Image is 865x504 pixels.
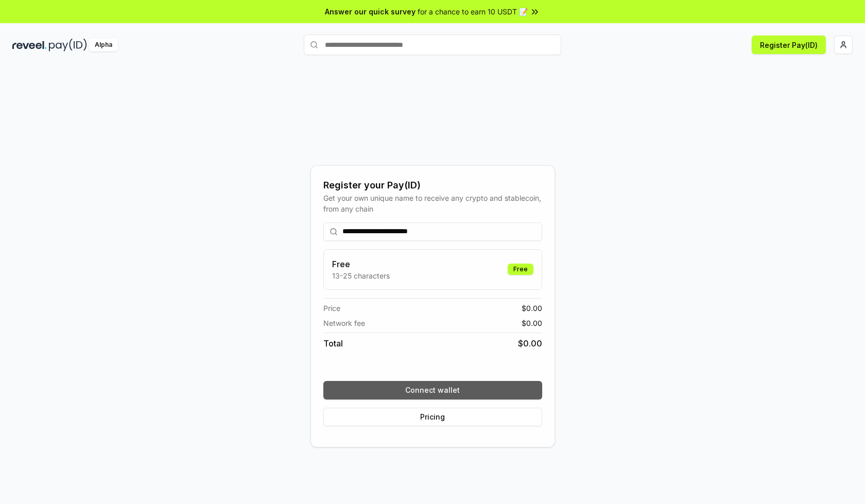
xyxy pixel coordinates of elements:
span: $ 0.00 [522,318,542,328]
h3: Free [332,258,390,270]
button: Register Pay(ID) [752,36,826,54]
p: 13-25 characters [332,270,390,281]
div: Free [508,264,533,275]
span: Total [323,337,343,350]
span: $ 0.00 [518,337,542,350]
button: Connect wallet [323,381,542,399]
img: pay_id [49,39,87,51]
img: reveel_dark [12,39,47,51]
span: Network fee [323,318,365,328]
span: Answer our quick survey [325,6,416,17]
span: $ 0.00 [522,303,542,314]
span: for a chance to earn 10 USDT 📝 [418,6,528,17]
div: Get your own unique name to receive any crypto and stablecoin, from any chain [323,193,542,214]
button: Pricing [323,408,542,426]
div: Register your Pay(ID) [323,178,542,193]
div: Alpha [89,39,118,51]
span: Price [323,303,340,314]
